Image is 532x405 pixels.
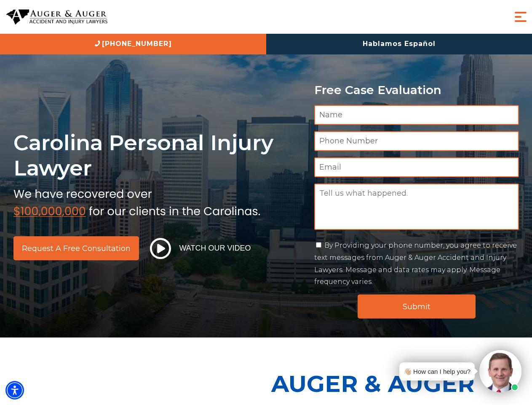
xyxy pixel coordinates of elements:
[314,84,519,97] p: Free Case Evaluation
[314,241,517,286] label: By Providing your phone number, you agree to receive text messages from Auger & Auger Accident an...
[13,185,260,217] img: sub text
[479,350,521,392] img: Intaker widget Avatar
[22,245,131,252] span: Request a Free Consultation
[147,238,254,259] button: Watch Our Video
[13,236,139,260] a: Request a Free Consultation
[358,294,476,319] input: Submit
[314,157,519,177] input: Email
[5,381,24,400] div: Accessibility Menu
[13,130,304,181] h1: Carolina Personal Injury Lawyer
[404,366,471,377] div: 👋🏼 How can I help you?
[512,8,529,25] button: Menu
[6,9,107,25] img: Auger & Auger Accident and Injury Lawyers Logo
[271,363,527,405] p: Auger & Auger
[314,105,519,125] input: Name
[314,131,519,151] input: Phone Number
